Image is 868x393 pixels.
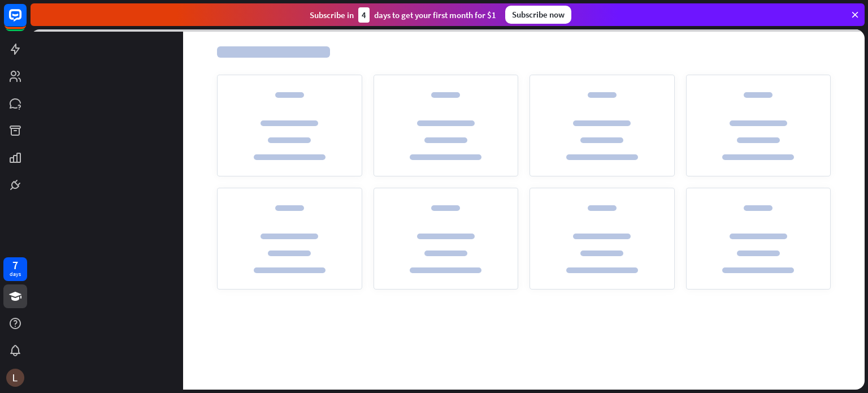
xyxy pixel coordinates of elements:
[10,270,21,278] div: days
[9,5,43,38] button: Open LiveChat chat widget
[505,6,571,24] div: Subscribe now
[310,7,496,23] div: Subscribe in days to get your first month for $1
[358,7,370,23] div: 4
[3,257,27,281] a: 7 days
[12,260,18,270] div: 7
